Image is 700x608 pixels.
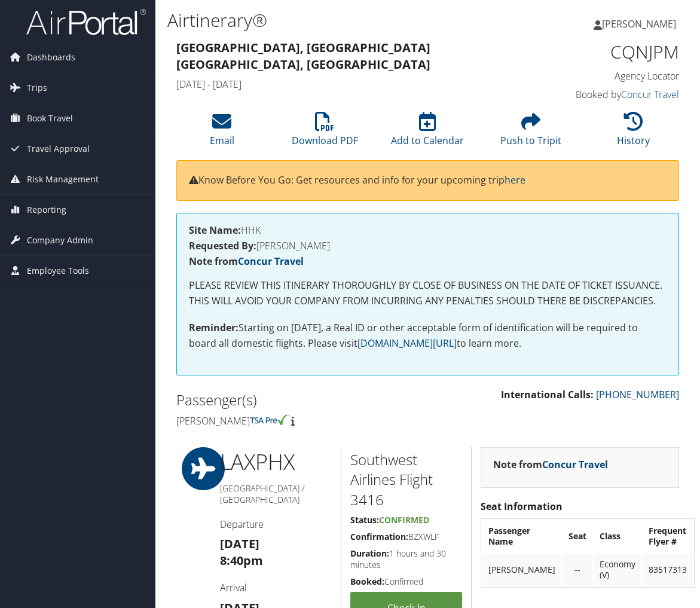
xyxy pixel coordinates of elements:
[220,581,332,594] h4: Arrival
[350,548,389,559] strong: Duration:
[563,520,592,552] th: Seat
[189,173,667,188] p: Know Before You Go: Get resources and info for your upcoming trip
[357,337,457,350] a: [DOMAIN_NAME][URL]
[176,39,430,72] strong: [GEOGRAPHIC_DATA], [GEOGRAPHIC_DATA] [GEOGRAPHIC_DATA], [GEOGRAPHIC_DATA]
[617,118,650,147] a: History
[594,6,688,42] a: [PERSON_NAME]
[568,564,586,575] div: --
[379,514,429,525] span: Confirmed
[220,482,332,506] h5: [GEOGRAPHIC_DATA] / [GEOGRAPHIC_DATA]
[238,255,304,268] a: Concur Travel
[189,278,667,308] p: PLEASE REVIEW THIS ITINERARY THOROUGHLY BY CLOSE OF BUSINESS ON THE DATE OF TICKET ISSUANCE. THIS...
[501,388,594,401] strong: International Calls:
[220,518,332,531] h4: Departure
[27,225,93,255] span: Company Admin
[643,520,693,552] th: Frequent Flyer #
[505,173,525,187] a: here
[210,118,234,147] a: Email
[391,118,464,147] a: Add to Calendar
[220,536,259,552] strong: [DATE]
[350,576,462,588] h5: Confirmed
[220,552,263,569] strong: 8:40pm
[27,134,90,164] span: Travel Approval
[27,103,73,133] span: Book Travel
[567,88,679,101] h4: Booked by
[350,514,379,525] strong: Status:
[220,447,332,477] h1: LAX PHX
[189,225,667,235] h4: HHK
[167,8,515,33] h1: Airtinerary®
[542,458,608,471] a: Concur Travel
[350,450,462,510] h2: Southwest Airlines Flight 3416
[27,164,99,194] span: Risk Management
[482,554,561,586] td: [PERSON_NAME]
[176,414,419,427] h4: [PERSON_NAME]
[594,520,641,552] th: Class
[493,458,608,471] strong: Note from
[27,73,47,103] span: Trips
[26,8,146,36] img: airportal-logo.png
[621,88,679,101] a: Concur Travel
[350,548,462,571] h5: 1 hours and 30 minutes
[350,531,462,543] h5: BZXWLF
[596,388,679,401] a: [PHONE_NUMBER]
[567,39,679,65] h1: CQNJPM
[292,118,358,147] a: Download PDF
[189,255,304,268] strong: Note from
[189,224,241,237] strong: Site Name:
[250,414,289,425] img: tsa-precheck.png
[481,500,563,513] strong: Seat Information
[594,554,641,586] td: Economy (V)
[350,576,384,587] strong: Booked:
[482,520,561,552] th: Passenger Name
[189,320,667,351] p: Starting on [DATE], a Real ID or other acceptable form of identification will be required to boar...
[27,256,89,286] span: Employee Tools
[602,17,676,30] span: [PERSON_NAME]
[176,78,549,91] h4: [DATE] - [DATE]
[176,390,419,410] h2: Passenger(s)
[189,239,256,252] strong: Requested By:
[350,531,408,542] strong: Confirmation:
[27,42,75,72] span: Dashboards
[189,321,239,334] strong: Reminder:
[189,241,667,250] h4: [PERSON_NAME]
[500,118,561,147] a: Push to Tripit
[643,554,693,586] td: 83517313
[27,195,66,225] span: Reporting
[567,69,679,83] h4: Agency Locator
